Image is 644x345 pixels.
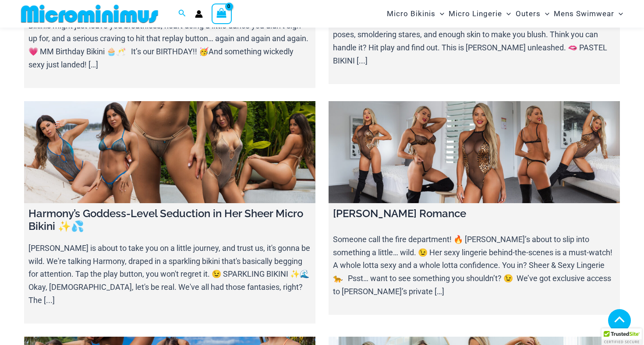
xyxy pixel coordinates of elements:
[28,6,311,71] p: Warning: Peeking at [PERSON_NAME] & [PERSON_NAME] in the 2025 Birthday Bikinis might just leave y...
[502,3,511,25] span: Menu Toggle
[333,233,616,298] p: Someone call the fire department! 🔥 [PERSON_NAME]’s about to slip into something a little… wild. ...
[195,10,203,18] a: Account icon link
[333,208,616,220] h4: [PERSON_NAME] Romance
[387,3,435,25] span: Micro Bikinis
[24,101,315,203] a: Harmony’s Goddess-Level Seduction in Her Sheer Micro Bikini ✨💦
[435,3,444,25] span: Menu Toggle
[614,3,623,25] span: Menu Toggle
[383,1,626,26] nav: Site Navigation
[329,101,620,203] a: Ilana Savage Romance
[446,3,513,25] a: Micro LingerieMenu ToggleMenu Toggle
[18,4,162,24] img: MM SHOP LOGO FLAT
[516,3,541,25] span: Outers
[449,3,502,25] span: Micro Lingerie
[602,328,642,345] div: TrustedSite Certified
[212,4,232,24] a: View Shopping Cart, empty
[28,242,311,307] p: [PERSON_NAME] is about to take you on a little journey, and trust us, it's gonna be wild. We're t...
[385,3,446,25] a: Micro BikinisMenu ToggleMenu Toggle
[178,8,186,19] a: Search icon link
[552,3,625,25] a: Mens SwimwearMenu ToggleMenu Toggle
[541,3,549,25] span: Menu Toggle
[333,2,616,67] p: [PERSON_NAME] in a pastel bikini? Yeah, you read that right. And trust us, it's even better than ...
[28,208,311,233] h4: Harmony’s Goddess-Level Seduction in Her Sheer Micro Bikini ✨💦
[513,3,552,25] a: OutersMenu ToggleMenu Toggle
[554,3,614,25] span: Mens Swimwear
